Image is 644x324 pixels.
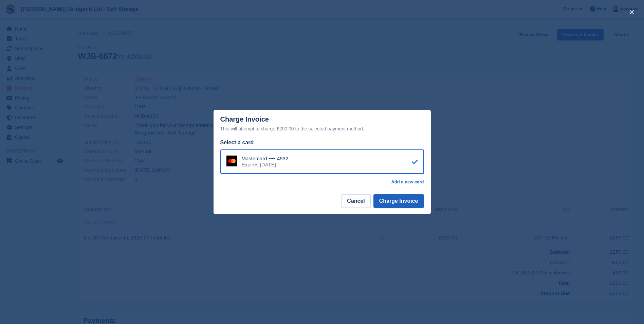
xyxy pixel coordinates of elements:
button: Charge Invoice [373,194,424,208]
img: Mastercard Logo [226,156,237,166]
div: This will attempt to charge £200.00 to the selected payment method. [220,125,424,133]
a: Add a new card [391,179,424,185]
div: Charge Invoice [220,115,424,133]
div: Select a card [220,139,424,147]
div: Expires [DATE] [242,162,289,168]
button: Cancel [341,194,370,208]
button: close [626,7,637,18]
div: Mastercard •••• 4932 [242,156,289,162]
